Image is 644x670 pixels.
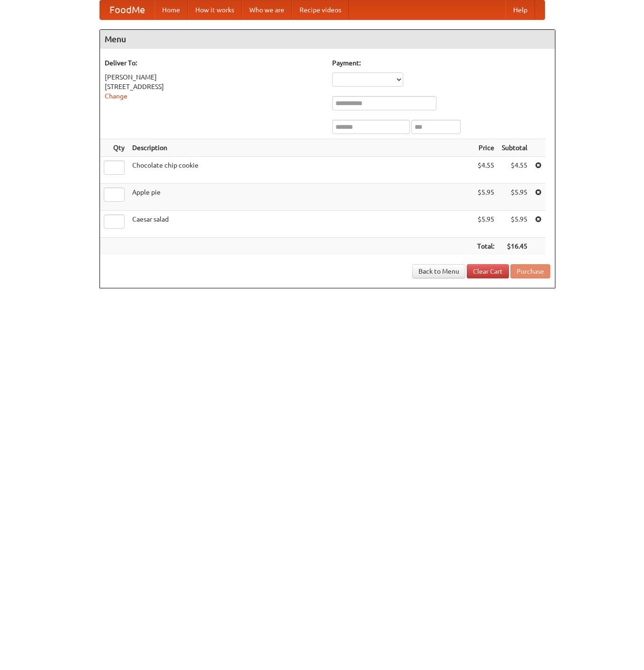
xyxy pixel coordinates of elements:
[105,72,323,82] div: [PERSON_NAME]
[473,139,498,157] th: Price
[188,0,242,19] a: How it works
[242,0,292,19] a: Who we are
[473,211,498,238] td: $5.95
[128,157,473,184] td: Chocolate chip cookie
[473,238,498,255] th: Total:
[473,184,498,211] td: $5.95
[473,157,498,184] td: $4.55
[510,264,550,278] button: Purchase
[498,238,531,255] th: $16.45
[498,211,531,238] td: $5.95
[506,0,535,19] a: Help
[128,211,473,238] td: Caesar salad
[128,139,473,157] th: Description
[332,58,550,68] h5: Payment:
[100,30,555,49] h4: Menu
[292,0,349,19] a: Recipe videos
[498,139,531,157] th: Subtotal
[498,184,531,211] td: $5.95
[412,264,465,278] a: Back to Menu
[105,92,127,100] a: Change
[467,264,509,278] a: Clear Cart
[100,0,154,19] a: FoodMe
[154,0,188,19] a: Home
[100,139,128,157] th: Qty
[105,82,323,91] div: [STREET_ADDRESS]
[498,157,531,184] td: $4.55
[128,184,473,211] td: Apple pie
[105,58,323,68] h5: Deliver To:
